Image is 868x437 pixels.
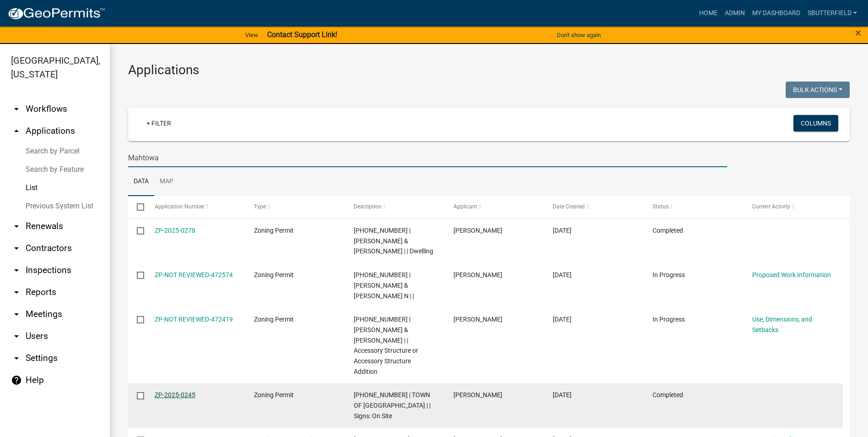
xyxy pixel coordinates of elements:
[11,287,22,298] i: arrow_drop_down
[804,5,861,22] a: Sbutterfield
[128,62,850,78] h3: Applications
[553,227,571,234] span: 09/03/2025
[11,126,22,137] i: arrow_drop_up
[695,5,721,22] a: Home
[453,316,502,323] span: donald walter pieti
[267,30,337,39] strong: Contact Support Link!
[652,271,685,279] span: In Progress
[11,375,22,386] i: help
[11,243,22,254] i: arrow_drop_down
[155,227,195,234] a: ZP-2025-0278
[155,203,205,210] span: Application Number
[354,203,382,210] span: Description
[128,148,727,167] input: Search for applications
[855,27,861,39] span: ×
[453,203,477,210] span: Applicant
[139,115,178,131] a: + Filter
[128,196,146,218] datatable-header-cell: Select
[793,115,838,131] button: Columns
[155,391,195,399] a: ZP-2025-0245
[354,227,433,255] span: 72-010-0197 | KEYPORT, MICHAEL L & CARMEN J | | Dwelling
[644,196,744,218] datatable-header-cell: Status
[11,309,22,320] i: arrow_drop_down
[11,265,22,276] i: arrow_drop_down
[652,391,683,399] span: Completed
[155,271,233,279] a: ZP-NOT REVIEWED-472574
[254,203,266,210] span: Type
[11,104,22,115] i: arrow_drop_down
[11,221,22,232] i: arrow_drop_down
[242,27,262,43] a: View
[652,203,669,210] span: Status
[786,82,850,98] button: Bulk Actions
[128,167,154,197] a: Data
[752,316,812,333] a: Use, Dimensions, and Setbacks
[453,391,502,399] span: James Haley
[11,331,22,342] i: arrow_drop_down
[544,196,644,218] datatable-header-cell: Date Created
[721,5,749,22] a: Admin
[354,316,418,375] span: 88-028-3920 | PIETI, DONALD W & ALEDA R | | Accessory Structure or Accessory Structure Addition
[354,271,414,300] span: 33-010-0762 | NELSON, JASON D & MELODY N | |
[453,227,502,234] span: Michael Leo Keyport
[155,316,233,323] a: ZP-NOT REVIEWED-472419
[553,203,585,210] span: Date Created
[743,196,843,218] datatable-header-cell: Current Activity
[553,316,571,323] span: 09/02/2025
[749,5,804,22] a: My Dashboard
[553,271,571,279] span: 09/02/2025
[752,271,831,279] a: Proposed Work Information
[146,196,245,218] datatable-header-cell: Application Number
[553,391,571,399] span: 08/12/2025
[345,196,445,218] datatable-header-cell: Description
[254,316,294,323] span: Zoning Permit
[254,227,294,234] span: Zoning Permit
[855,27,861,38] button: Close
[652,316,685,323] span: In Progress
[553,27,604,43] button: Don't show again
[444,196,544,218] datatable-header-cell: Applicant
[245,196,345,218] datatable-header-cell: Type
[11,353,22,364] i: arrow_drop_down
[254,391,294,399] span: Zoning Permit
[154,167,179,197] a: Map
[453,271,502,279] span: Jason Nelson
[254,271,294,279] span: Zoning Permit
[652,227,683,234] span: Completed
[752,203,790,210] span: Current Activity
[354,391,431,420] span: 60-026-1540 | TOWN OF MAHTOWA | | Signs: On Site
